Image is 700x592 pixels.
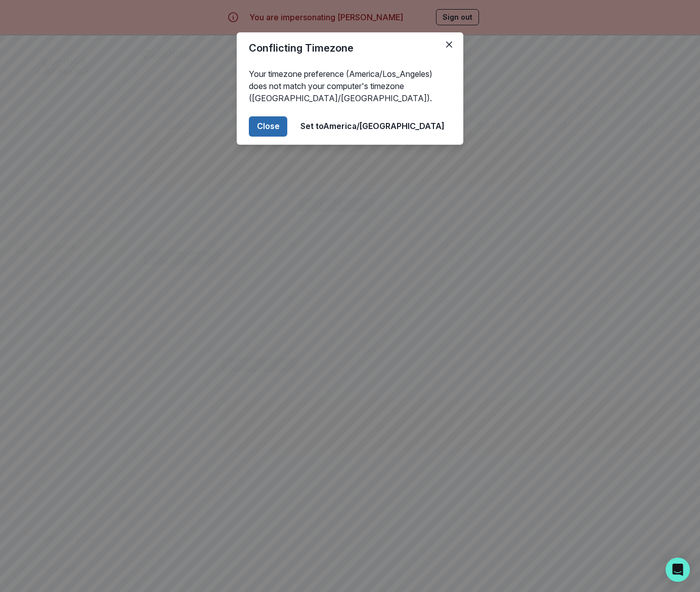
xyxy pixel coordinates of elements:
header: Conflicting Timezone [237,32,463,64]
button: Close [249,116,287,137]
button: Set toAmerica/[GEOGRAPHIC_DATA] [293,116,451,137]
div: Your timezone preference (America/Los_Angeles) does not match your computer's timezone ([GEOGRAPH... [237,64,463,108]
div: Open Intercom Messenger [666,558,690,582]
button: Close [441,36,457,53]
